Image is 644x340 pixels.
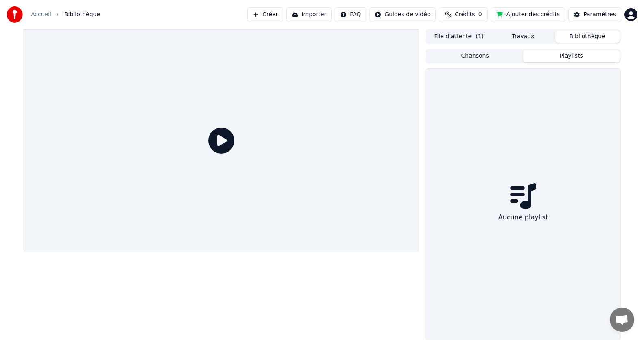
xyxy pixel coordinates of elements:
[64,11,100,19] span: Bibliothèque
[427,31,491,43] button: File d'attente
[495,209,551,225] div: Aucune playlist
[7,6,23,23] img: youka
[476,32,484,41] span: ( 1 )
[31,11,100,19] nav: breadcrumb
[247,7,283,22] button: Créer
[583,11,616,19] div: Paramètres
[455,11,475,19] span: Crédits
[478,11,482,19] span: 0
[31,11,51,19] a: Accueil
[610,308,634,332] div: Ouvrir le chat
[439,7,488,22] button: Crédits0
[568,7,621,22] button: Paramètres
[555,31,620,43] button: Bibliothèque
[523,50,620,62] button: Playlists
[286,7,332,22] button: Importer
[491,31,555,43] button: Travaux
[335,7,366,22] button: FAQ
[491,7,565,22] button: Ajouter des crédits
[369,7,436,22] button: Guides de vidéo
[427,50,523,62] button: Chansons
